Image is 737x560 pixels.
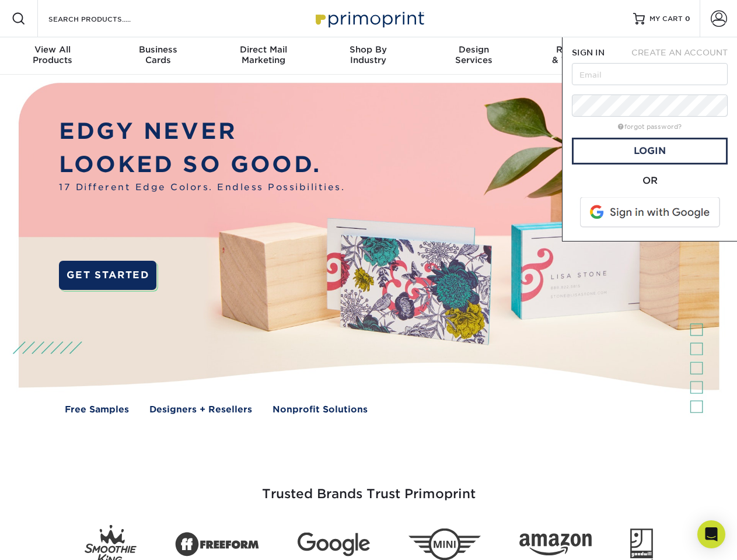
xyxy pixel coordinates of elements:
span: 17 Different Edge Colors. Endless Possibilities. [59,181,345,194]
span: SIGN IN [572,48,605,57]
p: LOOKED SO GOOD. [59,148,345,181]
div: Industry [316,44,421,65]
span: CREATE AN ACCOUNT [631,48,728,57]
img: Goodwill [630,528,653,560]
span: Resources [526,44,631,55]
a: Designers + Resellers [149,403,252,416]
a: DesignServices [421,37,526,75]
div: Marketing [211,44,316,65]
input: SEARCH PRODUCTS..... [47,12,161,26]
a: Direct MailMarketing [211,37,316,75]
div: Cards [105,44,210,65]
span: MY CART [649,14,683,24]
a: Nonprofit Solutions [273,403,368,416]
img: Amazon [519,534,592,556]
span: 0 [685,15,690,23]
img: Google [298,533,370,556]
div: Services [421,44,526,65]
p: EDGY NEVER [59,115,345,148]
span: Design [421,44,526,55]
div: & Templates [526,44,631,65]
img: Primoprint [310,6,427,31]
a: Free Samples [65,403,129,416]
a: BusinessCards [105,37,210,75]
div: Open Intercom Messenger [697,520,725,548]
a: GET STARTED [59,261,156,290]
iframe: Google Customer Reviews [3,524,99,556]
div: OR [572,174,728,188]
h3: Trusted Brands Trust Primoprint [27,459,710,516]
a: Shop ByIndustry [316,37,421,75]
a: forgot password? [618,123,682,131]
span: Direct Mail [211,44,316,55]
span: Shop By [316,44,421,55]
input: Email [572,63,728,85]
a: Login [572,138,728,164]
span: Business [105,44,210,55]
a: Resources& Templates [526,37,631,75]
